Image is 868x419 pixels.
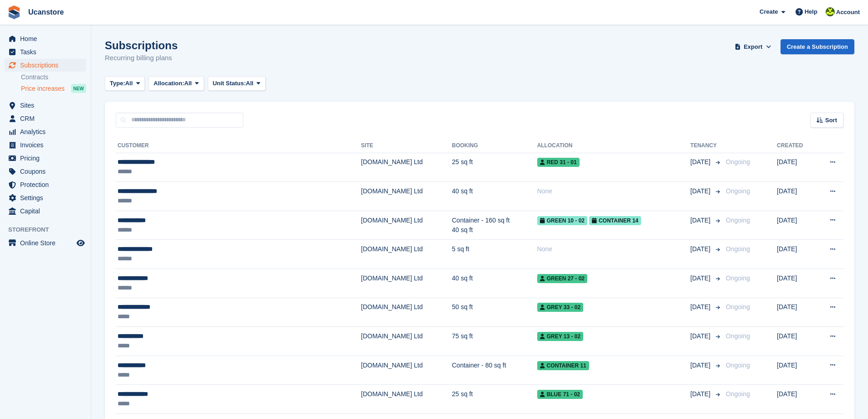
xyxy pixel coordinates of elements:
td: [DOMAIN_NAME] Ltd [361,356,452,385]
span: Ongoing [726,332,750,340]
span: Invoices [20,139,75,151]
span: Storefront [8,225,91,234]
img: stora-icon-8386f47178a22dfd0bd8f6a31ec36ba5ce8667c1dd55bd0f319d3a0aa187defe.svg [7,5,21,19]
td: Container - 80 sq ft [452,356,537,385]
div: None [537,244,690,254]
td: [DATE] [777,240,815,269]
span: Coupons [20,165,75,178]
button: Type: All [105,76,145,91]
span: [DATE] [690,186,712,196]
td: 25 sq ft [452,153,537,182]
span: Grey 33 - 02 [537,303,583,312]
h1: Subscriptions [105,39,178,52]
td: 40 sq ft [452,182,537,211]
span: Settings [20,191,75,204]
a: menu [5,112,86,125]
span: Red 31 - 01 [537,158,580,167]
span: Ongoing [726,217,750,224]
td: [DOMAIN_NAME] Ltd [361,327,452,356]
td: 50 sq ft [452,298,537,327]
span: All [184,79,192,88]
td: [DATE] [777,211,815,240]
span: Ongoing [726,303,750,310]
span: Analytics [20,125,75,138]
td: [DOMAIN_NAME] Ltd [361,298,452,327]
td: [DATE] [777,356,815,385]
span: Tasks [20,46,75,58]
th: Tenancy [690,139,722,153]
a: Ucanstore [25,5,67,20]
span: [DATE] [690,216,712,225]
td: 75 sq ft [452,327,537,356]
span: Green 10 - 02 [537,216,587,225]
a: Create a Subscription [781,39,854,54]
span: [DATE] [690,389,712,399]
span: Container 11 [537,361,589,370]
span: [DATE] [690,244,712,254]
span: Ongoing [726,390,750,398]
span: All [125,79,133,88]
a: Price increases NEW [21,83,86,93]
span: CRM [20,112,75,125]
a: menu [5,46,86,58]
button: Export [733,39,773,54]
a: menu [5,32,86,45]
span: Ongoing [726,158,750,166]
span: [DATE] [690,157,712,167]
a: Contracts [21,73,86,82]
a: menu [5,99,86,112]
span: Allocation: [154,79,184,88]
span: Account [836,8,860,17]
a: menu [5,125,86,138]
span: All [246,79,254,88]
a: menu [5,165,86,178]
th: Site [361,139,452,153]
span: Green 27 - 02 [537,274,587,283]
th: Allocation [537,139,690,153]
span: [DATE] [690,331,712,341]
td: Container - 160 sq ft 40 sq ft [452,211,537,240]
span: Sort [825,116,837,125]
span: Online Store [20,237,75,249]
td: [DOMAIN_NAME] Ltd [361,182,452,211]
td: [DATE] [777,327,815,356]
th: Created [777,139,815,153]
td: [DATE] [777,269,815,298]
td: [DATE] [777,182,815,211]
th: Booking [452,139,537,153]
a: Preview store [75,238,86,248]
td: [DATE] [777,385,815,414]
a: menu [5,178,86,191]
td: 5 sq ft [452,240,537,269]
span: Ongoing [726,245,750,253]
td: [DOMAIN_NAME] Ltd [361,240,452,269]
img: John Johns [826,7,835,16]
span: [DATE] [690,361,712,370]
td: [DATE] [777,153,815,182]
span: Protection [20,178,75,191]
td: 25 sq ft [452,385,537,414]
span: Create [760,7,778,16]
a: menu [5,139,86,151]
span: Capital [20,205,75,217]
a: menu [5,205,86,217]
span: [DATE] [690,302,712,312]
td: [DOMAIN_NAME] Ltd [361,385,452,414]
th: Customer [116,139,361,153]
td: [DOMAIN_NAME] Ltd [361,211,452,240]
span: Unit Status: [213,79,246,88]
td: 40 sq ft [452,269,537,298]
td: [DOMAIN_NAME] Ltd [361,269,452,298]
span: Export [744,42,762,52]
a: menu [5,191,86,204]
span: Subscriptions [20,59,75,72]
a: menu [5,59,86,72]
span: Pricing [20,152,75,165]
div: None [537,186,690,196]
span: Ongoing [726,187,750,195]
span: Sites [20,99,75,112]
span: Container 14 [589,216,641,225]
a: menu [5,237,86,249]
span: Type: [110,79,125,88]
p: Recurring billing plans [105,53,178,63]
